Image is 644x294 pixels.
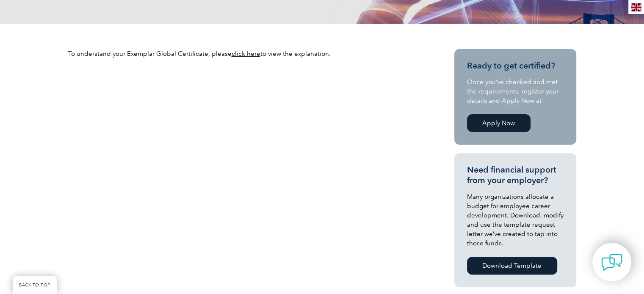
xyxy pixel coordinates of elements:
img: en [631,3,641,11]
a: Apply Now [467,114,531,132]
a: click here [232,50,260,58]
h3: Ready to get certified? [467,60,564,71]
p: To understand your Exemplar Global Certificate, please to view the explanation. [68,49,424,58]
p: Once you’ve checked and met the requirements, register your details and Apply Now at [467,77,564,105]
a: BACK TO TOP [13,276,57,294]
img: contact-chat.png [601,252,622,273]
p: Many organizations allocate a budget for employee career development. Download, modify and use th... [467,192,564,248]
h3: Need financial support from your employer? [467,165,564,186]
a: Download Template [467,257,557,275]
